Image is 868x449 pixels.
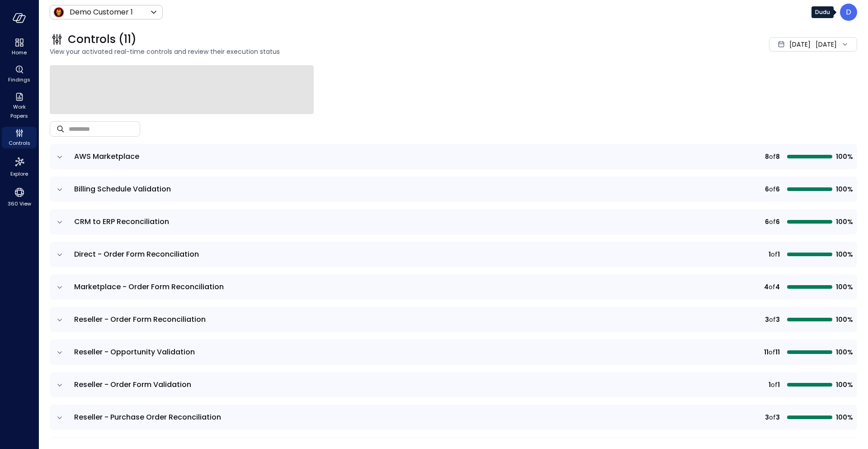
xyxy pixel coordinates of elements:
button: expand row [55,315,64,325]
div: Home [2,36,37,58]
span: Direct - Order Form Reconciliation [74,249,199,259]
span: 100% [836,315,852,325]
span: 8 [765,152,769,162]
div: Explore [2,154,37,179]
span: 3 [765,315,769,325]
span: Reseller - Opportunity Validation [74,347,195,357]
span: AWS Marketplace [74,151,139,162]
span: Home [12,48,27,57]
div: Dudu [840,4,857,21]
button: expand row [55,185,64,194]
span: 4 [764,282,769,292]
span: 6 [776,184,780,194]
span: 100% [836,217,852,227]
span: of [769,282,775,292]
span: Controls (11) [68,32,137,47]
span: 3 [776,412,780,422]
span: Reseller - Purchase Order Reconciliation [74,412,221,422]
span: 100% [836,184,852,194]
button: expand row [55,283,64,292]
button: expand row [55,218,64,227]
span: Billing Schedule Validation [74,184,171,194]
span: 4 [775,282,780,292]
span: 100% [836,152,852,162]
p: Demo Customer 1 [70,7,133,18]
span: of [769,412,776,422]
button: expand row [55,381,64,390]
span: 1 [778,380,780,390]
span: of [771,249,778,259]
span: 1 [769,380,771,390]
span: 3 [765,412,769,422]
span: 100% [836,347,852,357]
div: Dudu [811,6,834,18]
span: Controls [9,139,30,148]
span: Explore [10,169,28,178]
span: 100% [836,282,852,292]
button: expand row [55,250,64,259]
span: of [769,152,776,162]
span: Reseller - Order Form Validation [74,379,191,390]
span: of [769,217,776,227]
span: of [771,380,778,390]
span: [DATE] [789,39,811,49]
img: Icon [53,7,64,18]
button: expand row [55,153,64,162]
div: 360 View [2,185,37,209]
span: 6 [776,217,780,227]
span: of [769,315,776,325]
span: Work Papers [5,102,33,120]
div: Work Papers [2,91,37,121]
span: 6 [765,217,769,227]
span: CRM to ERP Reconciliation [74,216,169,227]
span: 6 [765,184,769,194]
span: 1 [769,249,771,259]
span: Findings [8,75,30,84]
span: 8 [776,152,780,162]
div: Findings [2,63,37,85]
span: of [769,347,775,357]
span: 360 View [8,199,31,208]
span: 3 [776,315,780,325]
p: D [846,7,851,18]
span: Marketplace - Order Form Reconciliation [74,282,224,292]
span: 100% [836,249,852,259]
span: 1 [778,249,780,259]
button: expand row [55,348,64,357]
span: 100% [836,380,852,390]
span: View your activated real-time controls and review their execution status [50,47,608,57]
span: Reseller - Order Form Reconciliation [74,314,206,325]
span: 11 [764,347,769,357]
button: expand row [55,413,64,422]
div: Controls [2,127,37,148]
span: 11 [775,347,780,357]
span: of [769,184,776,194]
span: 100% [836,412,852,422]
